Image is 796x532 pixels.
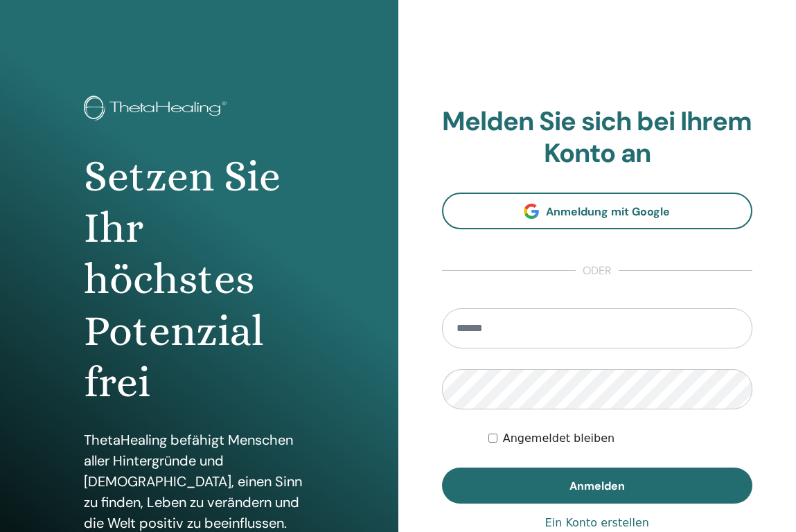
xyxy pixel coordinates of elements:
[546,204,670,219] span: Anmeldung mit Google
[84,151,315,409] h1: Setzen Sie Ihr höchstes Potenzial frei
[545,515,649,531] a: Ein Konto erstellen
[569,479,625,493] span: Anmelden
[442,106,753,169] h2: Melden Sie sich bei Ihrem Konto an
[503,430,614,447] label: Angemeldet bleiben
[442,193,753,229] a: Anmeldung mit Google
[442,468,753,504] button: Anmelden
[488,430,752,447] div: Keep me authenticated indefinitely or until I manually logout
[576,263,619,279] span: oder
